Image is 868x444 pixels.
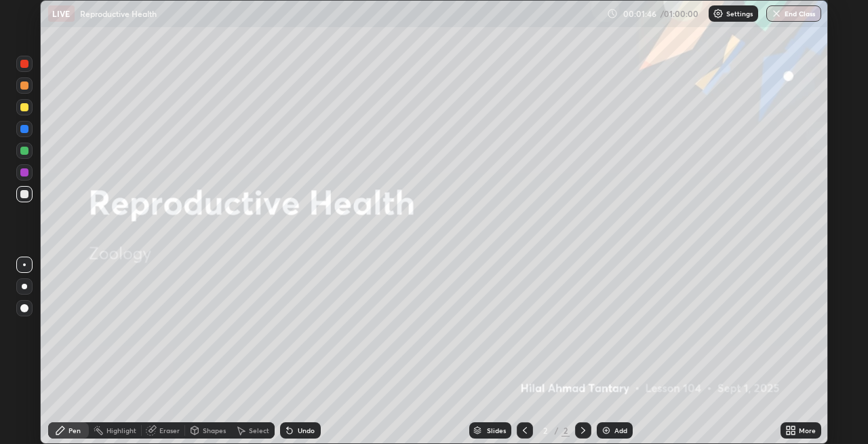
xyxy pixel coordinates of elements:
div: Highlight [106,427,136,434]
div: Shapes [203,427,226,434]
img: class-settings-icons [713,8,724,19]
div: Slides [487,427,506,434]
p: Settings [726,10,753,17]
div: Undo [298,427,315,434]
div: 2 [561,424,570,437]
div: More [799,427,816,434]
div: Add [614,427,627,434]
p: Reproductive Health [80,8,157,19]
div: Eraser [159,427,180,434]
div: 2 [538,426,552,434]
div: Pen [68,427,81,434]
button: End Class [766,5,821,22]
div: / [555,426,559,434]
img: end-class-cross [771,8,782,19]
img: add-slide-button [601,425,612,436]
p: LIVE [52,8,71,19]
div: Select [249,427,269,434]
